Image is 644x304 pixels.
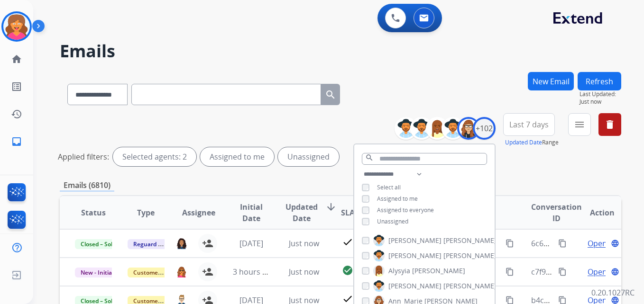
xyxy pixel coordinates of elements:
mat-icon: content_copy [506,239,514,248]
span: Status [81,207,106,218]
mat-icon: language [611,239,619,248]
th: Action [569,196,621,229]
span: Assigned to me [377,195,418,203]
mat-icon: menu [574,119,585,130]
span: Initial Date [233,201,270,224]
p: Emails (6810) [60,179,114,191]
span: Just now [289,267,319,277]
span: Assignee [182,207,215,218]
mat-icon: search [365,153,374,162]
mat-icon: check_circle [342,265,353,276]
img: agent-avatar [176,266,187,277]
button: Refresh [578,72,621,90]
span: Type [137,207,155,218]
span: Customer Support [128,268,189,277]
p: Applied filters: [58,151,109,162]
span: Just now [289,238,319,249]
span: [PERSON_NAME] [443,281,497,291]
div: Selected agents: 2 [113,147,196,166]
span: Reguard CS [128,239,171,249]
span: [PERSON_NAME] [443,251,497,260]
mat-icon: list_alt [11,81,22,92]
span: Unassigned [377,217,408,225]
span: Assigned to everyone [377,206,434,214]
span: Select all [377,183,401,191]
p: 0.20.1027RC [591,287,635,298]
mat-icon: home [11,54,22,65]
mat-icon: content_copy [558,268,567,276]
mat-icon: search [325,89,336,100]
mat-icon: person_add [202,238,213,249]
span: Open [588,238,607,249]
span: Updated Date [285,201,318,224]
span: Last Updated: [580,90,621,98]
mat-icon: delete [604,119,616,130]
mat-icon: person_add [202,266,213,277]
span: SLA [341,207,355,218]
img: agent-avatar [176,238,187,249]
div: +102 [473,117,496,140]
span: Just now [580,98,621,106]
span: [PERSON_NAME] [388,251,442,260]
mat-icon: inbox [11,136,22,147]
div: Unassigned [278,147,339,166]
mat-icon: check [342,236,353,248]
mat-icon: history [11,108,22,120]
button: Last 7 days [503,113,555,136]
span: [PERSON_NAME] [412,266,465,276]
span: 3 hours ago [233,267,276,277]
h2: Emails [60,42,621,61]
mat-icon: arrow_downward [325,201,337,213]
span: Last 7 days [509,123,549,126]
span: [PERSON_NAME] [443,236,497,245]
button: Updated Date [505,139,542,146]
span: Conversation ID [531,201,582,224]
span: Alysyia [388,266,410,276]
div: Assigned to me [200,147,274,166]
span: Range [505,138,559,146]
button: New Email [528,72,574,90]
mat-icon: content_copy [506,268,514,276]
mat-icon: language [611,268,619,276]
span: Closed – Solved [75,239,128,249]
span: Open [588,266,607,277]
span: New - Initial [75,268,119,277]
img: avatar [3,13,30,40]
mat-icon: content_copy [558,239,567,248]
span: [DATE] [239,238,263,249]
span: [PERSON_NAME] [388,281,442,291]
span: [PERSON_NAME] [388,236,442,245]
